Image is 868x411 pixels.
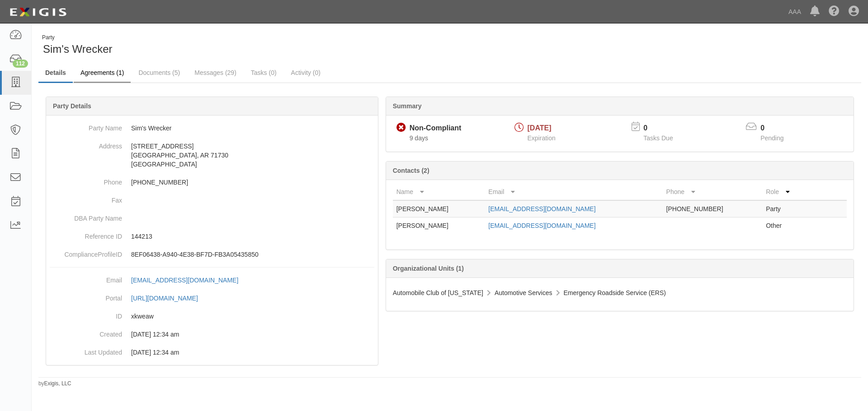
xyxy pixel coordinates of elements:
small: by [38,380,71,388]
a: [EMAIL_ADDRESS][DOMAIN_NAME] [488,222,595,229]
a: Exigis, LLC [44,380,71,387]
a: AAA [784,3,806,21]
a: Agreements (1) [74,64,131,83]
dd: [PHONE_NUMBER] [50,173,374,191]
b: Party Details [53,102,91,110]
a: Details [38,64,73,83]
a: [EMAIL_ADDRESS][DOMAIN_NAME] [488,205,595,212]
dd: xkweaw [50,307,374,325]
span: Emergency Roadside Service (ERS) [564,289,666,296]
span: Expiration [528,134,556,142]
p: 8EF06438-A940-4E38-BF7D-FB3A05435850 [131,250,374,259]
a: [EMAIL_ADDRESS][DOMAIN_NAME] [131,277,248,284]
b: Summary [393,102,422,110]
dd: 03/10/2023 12:34 am [50,325,374,343]
dd: Sim's Wrecker [50,119,374,137]
div: 112 [13,60,28,68]
i: Non-Compliant [396,123,406,133]
th: Role [762,184,811,200]
div: Party [42,34,112,42]
span: Automobile Club of [US_STATE] [393,289,483,296]
th: Name [393,184,485,200]
dd: 03/10/2023 12:34 am [50,343,374,361]
dt: Fax [50,191,122,205]
img: logo-5460c22ac91f19d4615b14bd174203de0afe785f0fc80cf4dbbc73dc1793850b.png [7,4,69,20]
dt: Created [50,325,122,339]
td: Party [762,200,811,217]
i: Help Center - Complianz [829,6,840,17]
p: 0 [760,123,795,134]
th: Phone [663,184,763,200]
a: [URL][DOMAIN_NAME] [131,295,208,302]
dt: ID [50,307,122,321]
a: Messages (29) [188,64,243,82]
dd: [STREET_ADDRESS] [GEOGRAPHIC_DATA], AR 71730 [GEOGRAPHIC_DATA] [50,137,374,173]
a: Documents (5) [132,64,187,82]
td: [PERSON_NAME] [393,200,485,217]
td: [PERSON_NAME] [393,217,485,234]
div: Sim's Wrecker [38,34,443,57]
dt: DBA Party Name [50,209,122,223]
a: Activity (0) [284,64,327,82]
b: Contacts (2) [393,167,429,174]
a: Tasks (0) [244,64,283,82]
span: Automotive Services [495,289,552,296]
span: [DATE] [528,124,552,132]
b: Organizational Units (1) [393,265,464,272]
dt: Email [50,271,122,285]
dt: ComplianceProfileID [50,245,122,259]
th: Email [485,184,662,200]
dt: Reference ID [50,227,122,241]
dt: Portal [50,289,122,303]
dt: Phone [50,173,122,187]
span: Sim's Wrecker [43,43,112,55]
dt: Party Name [50,119,122,133]
span: Pending [760,134,783,142]
div: Non-Compliant [410,123,462,134]
span: Since 09/03/2025 [410,134,428,142]
p: 0 [643,123,684,134]
td: [PHONE_NUMBER] [663,200,763,217]
dt: Last Updated [50,343,122,357]
span: Tasks Due [643,134,673,142]
p: 144213 [131,232,374,241]
div: [EMAIL_ADDRESS][DOMAIN_NAME] [131,276,238,285]
dt: Address [50,137,122,151]
td: Other [762,217,811,234]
